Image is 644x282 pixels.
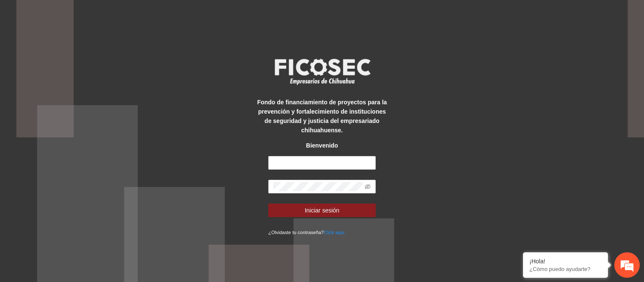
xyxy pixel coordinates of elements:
[306,142,338,149] strong: Bienvenido
[365,184,371,190] span: eye-invisible
[257,99,387,134] strong: Fondo de financiamiento de proyectos para la prevención y fortalecimiento de instituciones de seg...
[305,206,340,215] span: Iniciar sesión
[529,266,602,272] p: ¿Cómo puedo ayudarte?
[324,230,345,235] a: Click aqui
[529,258,602,265] div: ¡Hola!
[268,230,344,235] small: ¿Olvidaste tu contraseña?
[269,56,375,87] img: logo
[268,204,376,217] button: Iniciar sesión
